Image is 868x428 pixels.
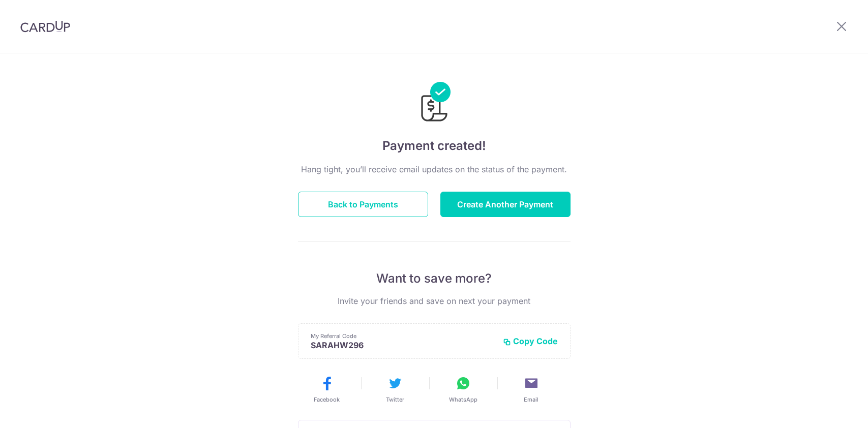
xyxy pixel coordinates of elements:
button: WhatsApp [433,375,493,404]
span: Twitter [386,395,404,404]
p: Hang tight, you’ll receive email updates on the status of the payment. [298,163,571,175]
span: Email [524,395,538,404]
button: Back to Payments [298,192,428,217]
p: Want to save more? [298,270,571,287]
p: Invite your friends and save on next your payment [298,295,571,307]
img: Payments [418,82,451,125]
button: Email [501,375,561,404]
button: Copy Code [503,336,558,346]
h4: Payment created! [298,137,571,155]
button: Create Another Payment [440,192,571,217]
span: Facebook [314,395,340,404]
button: Twitter [365,375,425,404]
p: My Referral Code [311,332,495,340]
span: WhatsApp [449,395,477,404]
p: SARAHW296 [311,340,495,350]
img: CardUp [20,20,70,33]
button: Facebook [297,375,357,404]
